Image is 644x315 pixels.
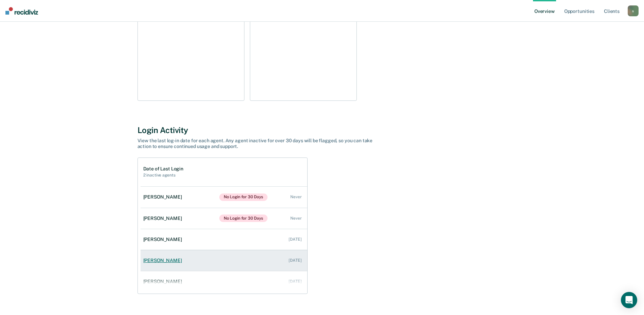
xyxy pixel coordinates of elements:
[143,237,185,242] div: [PERSON_NAME]
[219,193,268,201] span: No Login for 30 Days
[621,292,637,308] div: Open Intercom Messenger
[137,125,507,135] div: Login Activity
[289,258,301,263] div: [DATE]
[143,173,183,178] h2: 2 inactive agents
[141,208,307,229] a: [PERSON_NAME]No Login for 30 Days Never
[143,166,183,172] h1: Date of Last Login
[289,237,301,242] div: [DATE]
[143,279,185,284] div: [PERSON_NAME]
[143,216,185,221] div: [PERSON_NAME]
[137,138,375,149] div: View the last log-in date for each agent. Any agent inactive for over 30 days will be flagged, so...
[290,194,301,199] div: Never
[628,5,639,16] button: s
[141,251,307,270] a: [PERSON_NAME] [DATE]
[5,7,38,15] img: Recidiviz
[143,258,185,263] div: [PERSON_NAME]
[141,187,307,208] a: [PERSON_NAME]No Login for 30 Days Never
[141,272,307,291] a: [PERSON_NAME] [DATE]
[290,216,301,221] div: Never
[141,230,307,249] a: [PERSON_NAME] [DATE]
[289,279,301,284] div: [DATE]
[219,215,268,222] span: No Login for 30 Days
[143,194,185,200] div: [PERSON_NAME]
